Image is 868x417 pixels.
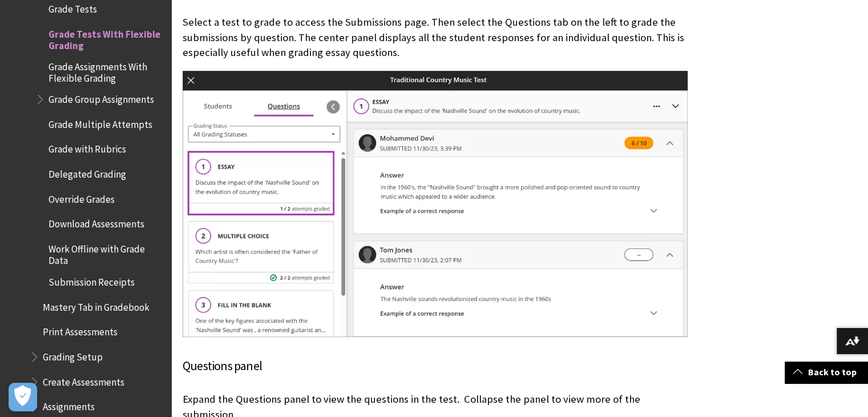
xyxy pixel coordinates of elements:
[183,356,688,375] h4: Questions panel
[9,383,37,411] button: Open Preferences
[49,115,152,130] span: Grade Multiple Attempts
[43,322,118,338] span: Print Assessments
[183,71,688,338] img: Grade a test by question in flex grading
[43,372,124,387] span: Create Assessments
[49,190,115,205] span: Override Grades
[49,239,163,266] span: Work Offline with Grade Data
[49,90,154,105] span: Grade Group Assignments
[49,57,163,84] span: Grade Assignments With Flexible Grading
[43,297,150,312] span: Mastery Tab in Gradebook
[49,165,126,180] span: Delegated Grading
[49,272,135,287] span: Submission Receipts
[49,215,144,230] span: Download Assessments
[43,397,95,412] span: Assignments
[43,347,103,362] span: Grading Setup
[785,362,868,383] a: Back to top
[49,140,126,155] span: Grade with Rubrics
[183,15,688,60] p: Select a test to grade to access the Submissions page. Then select the Questions tab on the left ...
[49,25,163,51] span: Grade Tests With Flexible Grading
